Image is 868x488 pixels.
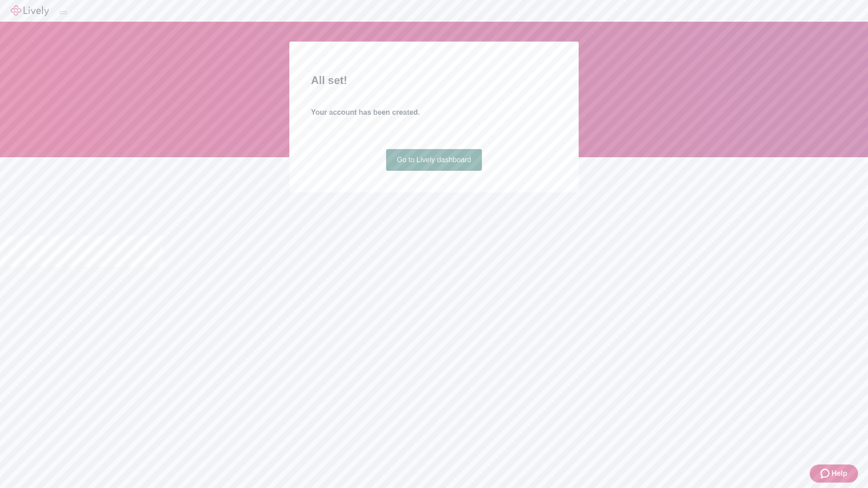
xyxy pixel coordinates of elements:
[311,107,557,118] h4: Your account has been created.
[386,149,482,171] a: Go to Lively dashboard
[311,72,557,89] h2: All set!
[821,468,831,479] svg: Zendesk support icon
[831,468,847,479] span: Help
[60,11,67,14] button: Log out
[11,5,49,16] img: Lively
[810,465,858,483] button: Zendesk support iconHelp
